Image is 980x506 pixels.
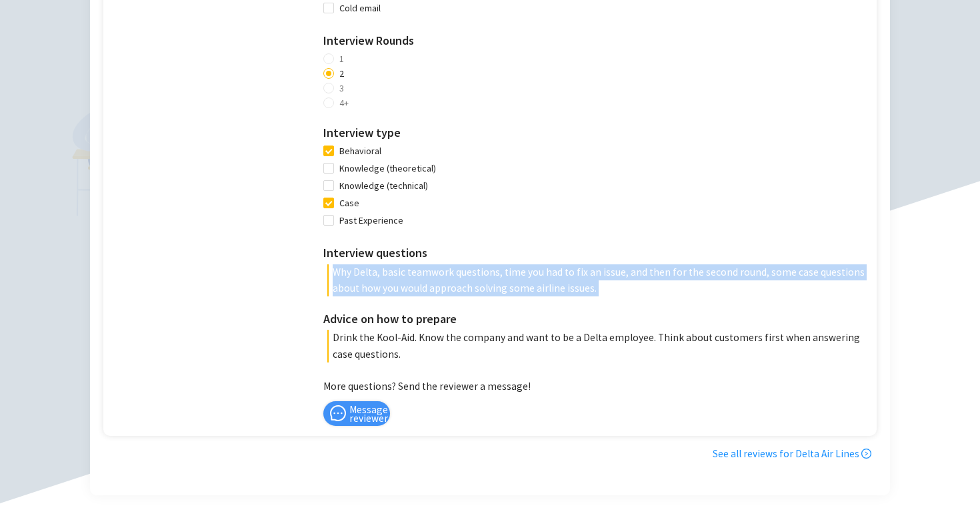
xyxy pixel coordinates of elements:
[327,330,870,362] p: Drink the Kool-Aid. Know the company and want to be a Delta employee. Think about customers first...
[713,447,871,460] a: See all reviews for Delta Air Lines right-circle
[334,196,365,210] span: Case
[334,144,387,158] span: Behavioral
[323,31,870,50] h3: Interview Rounds
[334,213,409,228] span: Past Experience
[334,1,386,15] span: Cold email
[323,310,870,328] h3: Advice on how to prepare
[323,244,870,262] h3: Interview questions
[334,161,441,176] span: Knowledge (theoretical)
[861,449,871,459] span: right-circle
[349,405,388,423] span: Message reviewer
[323,123,870,142] h3: Interview type
[330,405,347,422] span: message
[327,264,870,296] p: Why Delta, basic teamwork questions, time you had to fix an issue, and then for the second round,...
[334,66,349,81] span: 2
[334,178,433,193] span: Knowledge (technical)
